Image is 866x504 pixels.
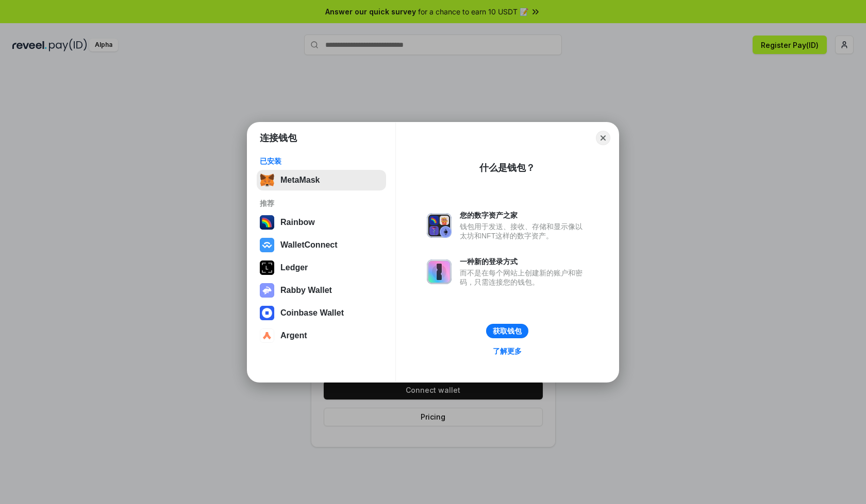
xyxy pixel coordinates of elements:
[280,263,308,272] div: Ledger
[260,283,274,298] img: svg+xml,%3Csvg%20xmlns%3D%22http%3A%2F%2Fwww.w3.org%2F2000%2Fsvg%22%20fill%3D%22none%22%20viewBox...
[280,176,320,185] div: MetaMask
[260,157,383,166] div: 已安装
[493,326,522,336] div: 获取钱包
[257,212,386,233] button: Rainbow
[257,170,386,190] button: MetaMask
[427,259,452,284] img: svg+xml,%3Csvg%20xmlns%3D%22http%3A%2F%2Fwww.w3.org%2F2000%2Fsvg%22%20fill%3D%22none%22%20viewBox...
[487,344,528,358] a: 了解更多
[257,325,386,346] button: Argent
[260,132,297,144] h1: 连接钱包
[493,346,522,356] div: 了解更多
[260,238,274,252] img: svg+xml,%3Csvg%20width%3D%2228%22%20height%3D%2228%22%20viewBox%3D%220%200%2028%2028%22%20fill%3D...
[260,260,274,275] img: svg+xml,%3Csvg%20xmlns%3D%22http%3A%2F%2Fwww.w3.org%2F2000%2Fsvg%22%20width%3D%2228%22%20height%3...
[280,331,307,340] div: Argent
[460,257,588,266] div: 一种新的登录方式
[280,240,338,250] div: WalletConnect
[260,328,274,343] img: svg+xml,%3Csvg%20width%3D%2228%22%20height%3D%2228%22%20viewBox%3D%220%200%2028%2028%22%20fill%3D...
[460,268,588,287] div: 而不是在每个网站上创建新的账户和密码，只需连接您的钱包。
[596,131,610,145] button: Close
[486,324,528,338] button: 获取钱包
[280,286,332,295] div: Rabby Wallet
[427,213,452,238] img: svg+xml,%3Csvg%20xmlns%3D%22http%3A%2F%2Fwww.w3.org%2F2000%2Fsvg%22%20fill%3D%22none%22%20viewBox...
[257,303,386,323] button: Coinbase Wallet
[280,218,315,227] div: Rainbow
[260,306,274,320] img: svg+xml,%3Csvg%20width%3D%2228%22%20height%3D%2228%22%20viewBox%3D%220%200%2028%2028%22%20fill%3D...
[460,211,588,220] div: 您的数字资产之家
[257,235,386,255] button: WalletConnect
[280,308,344,318] div: Coinbase Wallet
[460,222,588,240] div: 钱包用于发送、接收、存储和显示像以太坊和NFT这样的数字资产。
[257,257,386,278] button: Ledger
[260,215,274,230] img: svg+xml,%3Csvg%20width%3D%22120%22%20height%3D%22120%22%20viewBox%3D%220%200%20120%20120%22%20fil...
[260,173,274,187] img: svg+xml,%3Csvg%20fill%3D%22none%22%20height%3D%2233%22%20viewBox%3D%220%200%2035%2033%22%20width%...
[479,162,535,174] div: 什么是钱包？
[257,280,386,301] button: Rabby Wallet
[260,199,383,208] div: 推荐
